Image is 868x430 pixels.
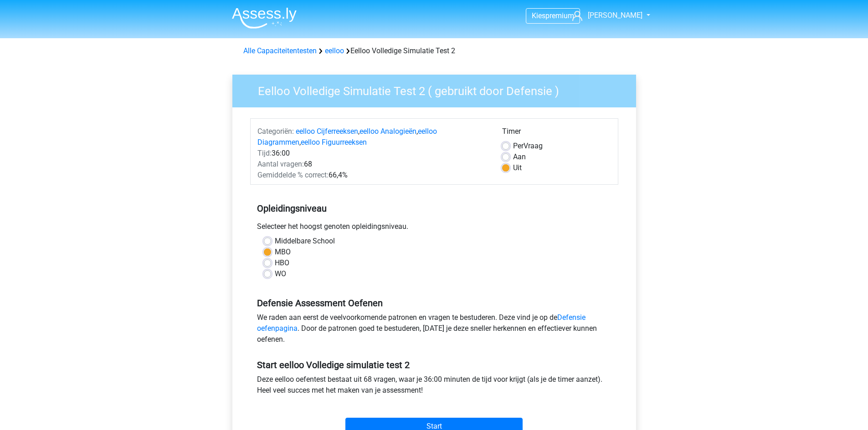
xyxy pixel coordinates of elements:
[502,126,611,141] div: Timer
[250,374,618,400] div: Deze eelloo oefentest bestaat uit 68 vragen, waar je 36:00 minuten de tijd voor krijgt (als je de...
[526,10,580,22] a: Kiespremium
[532,11,545,20] span: Kies
[257,199,611,218] h5: Opleidingsniveau
[250,221,618,236] div: Selecteer het hoogst genoten opleidingsniveau.
[251,126,495,148] div: , , ,
[250,312,618,349] div: We raden aan eerst de veelvoorkomende patronen en vragen te bestuderen. Deze vind je op de . Door...
[275,268,286,279] label: WO
[513,142,524,150] span: Per
[243,46,317,55] a: Alle Capaciteitentesten
[545,11,574,20] span: premium
[275,236,335,247] label: Middelbare School
[251,170,495,181] div: 66,4%
[257,160,304,168] span: Aantal vragen:
[257,298,611,309] h5: Defensie Assessment Oefenen
[247,81,629,98] h3: Eelloo Volledige Simulatie Test 2 ( gebruikt door Defensie )
[588,11,642,20] span: [PERSON_NAME]
[513,162,522,173] label: Uit
[325,46,344,55] a: eelloo
[251,148,495,159] div: 36:00
[251,159,495,170] div: 68
[296,127,358,136] a: eelloo Cijferreeksen
[257,149,272,157] span: Tijd:
[275,258,289,268] label: HBO
[513,141,543,152] label: Vraag
[569,10,643,21] a: [PERSON_NAME]
[257,171,329,179] span: Gemiddelde % correct:
[257,359,611,370] h5: Start eelloo Volledige simulatie test 2
[240,46,629,56] div: Eelloo Volledige Simulatie Test 2
[301,138,367,147] a: eelloo Figuurreeksen
[257,127,294,136] span: Categoriën:
[513,152,526,162] label: Aan
[232,7,297,29] img: Assessly
[360,127,416,136] a: eelloo Analogieën
[275,247,291,258] label: MBO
